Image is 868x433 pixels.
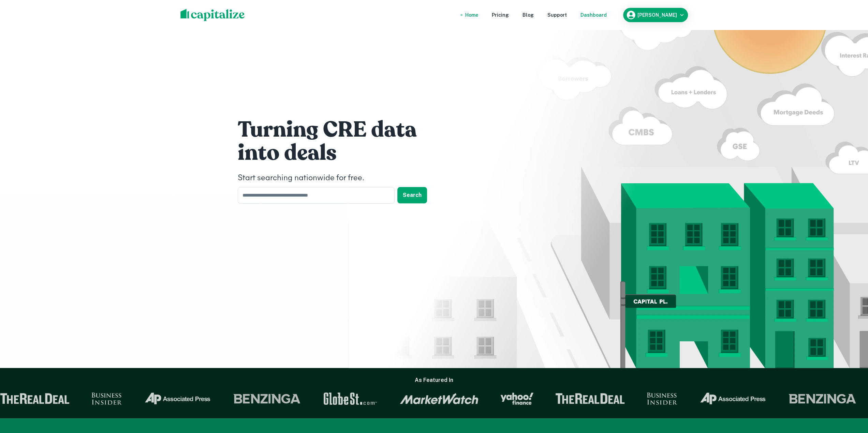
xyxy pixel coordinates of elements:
[238,172,442,184] h4: Start searching nationwide for free.
[141,392,208,405] img: Associated Press
[623,8,688,22] button: [PERSON_NAME]
[238,116,442,143] h1: Turning CRE data
[696,392,763,405] img: Associated Press
[547,11,567,19] a: Support
[397,187,427,203] button: Search
[320,392,375,405] img: GlobeSt
[415,376,453,384] h6: As Featured In
[785,392,853,405] img: Benzinga
[230,392,298,405] img: Benzinga
[552,393,622,404] img: The Real Deal
[834,378,868,411] iframe: Chat Widget
[180,9,245,21] img: capitalize-logo.png
[238,139,442,167] h1: into deals
[88,392,119,405] img: Business Insider
[644,392,674,405] img: Business Insider
[523,11,534,19] a: Blog
[497,392,530,405] img: Yahoo Finance
[580,11,607,19] a: Dashboard
[397,393,475,404] img: Market Watch
[465,11,478,19] a: Home
[492,11,509,19] a: Pricing
[637,13,677,17] h6: [PERSON_NAME]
